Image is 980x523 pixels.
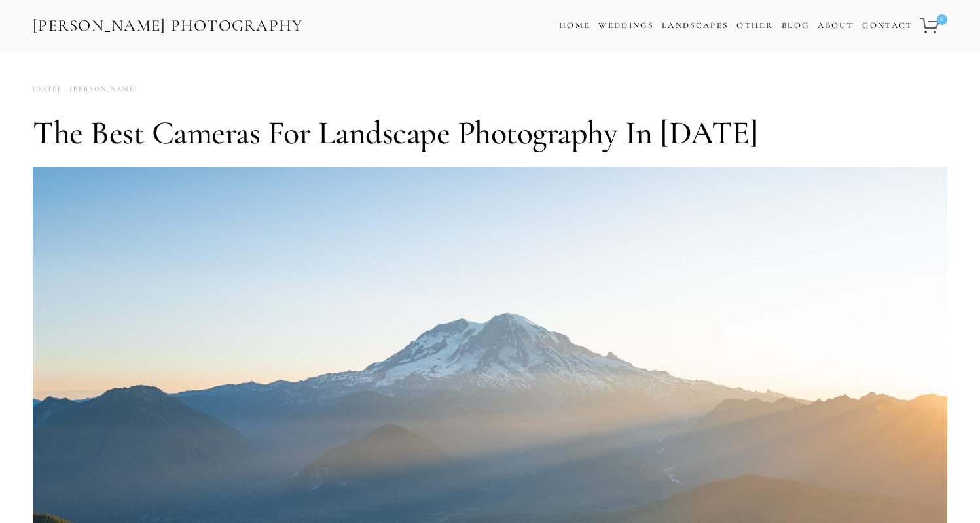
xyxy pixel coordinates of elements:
[818,16,854,35] a: About
[736,20,773,31] a: Other
[31,11,304,41] a: [PERSON_NAME] Photography
[559,16,590,35] a: Home
[662,20,728,31] a: Landscapes
[33,113,947,152] h1: The Best Cameras for Landscape Photography in [DATE]
[598,20,653,31] a: Weddings
[33,80,61,98] time: [DATE]
[782,16,809,35] a: Blog
[918,10,949,41] a: 0 items in cart
[61,80,138,98] a: [PERSON_NAME]
[937,14,947,25] span: 0
[862,16,913,35] a: Contact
